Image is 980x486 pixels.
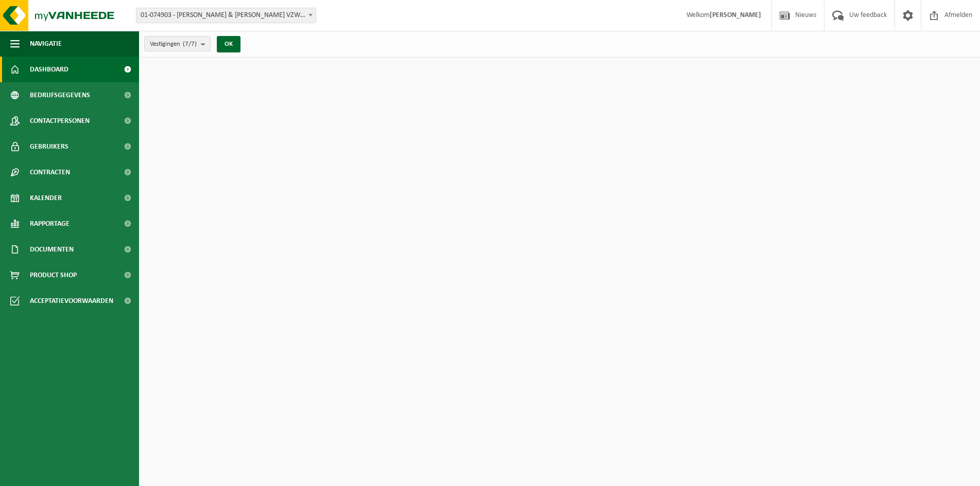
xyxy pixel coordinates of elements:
button: OK [217,36,240,52]
span: Gebruikers [30,134,68,159]
button: Vestigingen(7/7) [144,36,211,51]
span: Kalender [30,185,62,211]
span: Bedrijfsgegevens [30,82,90,108]
span: Contactpersonen [30,108,90,134]
span: Navigatie [30,31,62,57]
span: Contracten [30,159,70,185]
span: Rapportage [30,211,70,237]
span: Product Shop [30,262,77,288]
strong: [PERSON_NAME] [710,11,761,19]
span: Vestigingen [150,37,197,52]
span: Dashboard [30,57,68,82]
span: Acceptatievoorwaarden [30,288,113,314]
span: Documenten [30,237,74,262]
span: 01-074903 - PETRUS & PAULUS VZW AFD OLVO - OOSTENDE [136,8,316,23]
count: (7/7) [183,41,197,47]
span: 01-074903 - PETRUS & PAULUS VZW AFD OLVO - OOSTENDE [136,8,316,23]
